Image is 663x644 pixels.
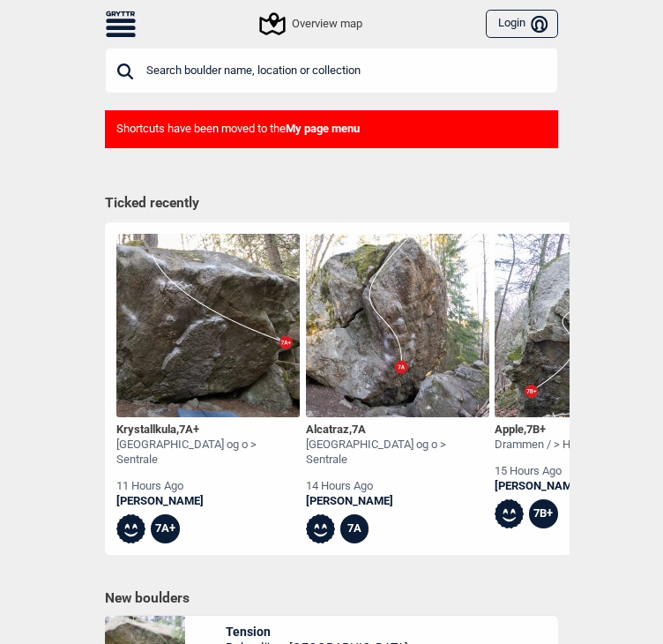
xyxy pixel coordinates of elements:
div: Alcatraz , [306,423,489,438]
a: [PERSON_NAME] [116,494,300,509]
a: [PERSON_NAME] [306,494,489,509]
div: Shortcuts have been moved to the [105,110,558,148]
span: Tension [226,624,408,640]
div: Apple , [495,423,596,438]
span: 7A+ [179,423,199,436]
h1: Ticked recently [105,194,558,213]
div: Overview map [262,13,362,34]
img: Krystallkula 200509 [116,234,300,417]
div: Krystallkula , [116,423,300,438]
div: 7A+ [151,514,180,543]
span: 7A [352,423,366,436]
div: Drammen / > Hurum [495,438,596,453]
div: 14 hours ago [306,479,489,494]
a: [PERSON_NAME] [495,479,596,494]
div: 11 hours ago [116,479,300,494]
div: 7B+ [529,499,558,528]
img: Alcatraz [306,234,489,417]
h1: New boulders [105,589,558,607]
div: [GEOGRAPHIC_DATA] og o > Sentrale [306,438,489,468]
span: 7B+ [526,423,546,436]
div: 7A [340,514,369,543]
div: 15 hours ago [495,464,596,479]
button: Login [486,10,558,39]
b: My page menu [286,122,360,135]
div: [GEOGRAPHIC_DATA] og o > Sentrale [116,438,300,468]
input: Search boulder name, location or collection [105,48,558,94]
